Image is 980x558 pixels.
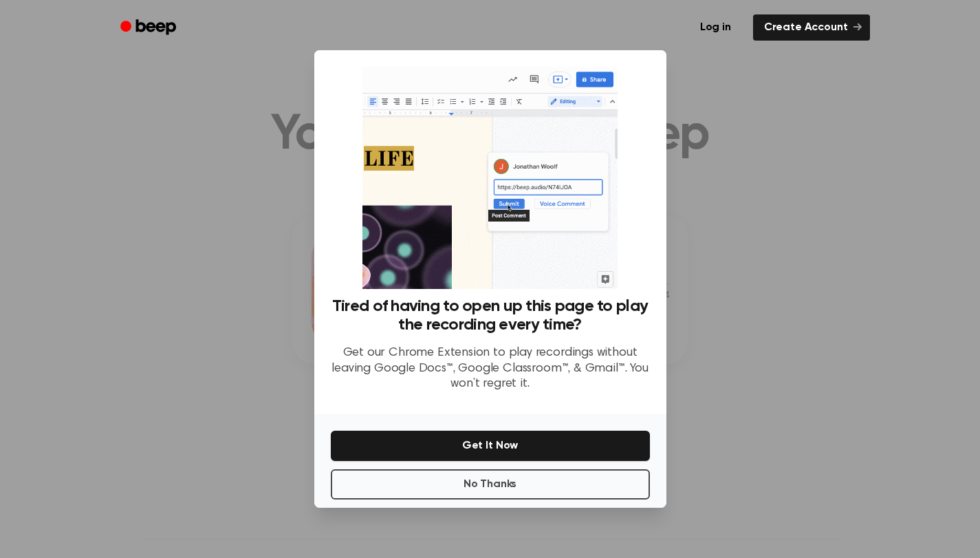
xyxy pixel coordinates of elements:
[753,14,870,41] a: Create Account
[331,345,650,392] p: Get our Chrome Extension to play recordings without leaving Google Docs™, Google Classroom™, & Gm...
[686,12,745,43] a: Log in
[331,469,650,500] button: No Thanks
[331,431,650,461] button: Get It Now
[362,67,618,289] img: Beep extension in action
[331,297,650,334] h3: Tired of having to open up this page to play the recording every time?
[111,14,188,41] a: Beep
